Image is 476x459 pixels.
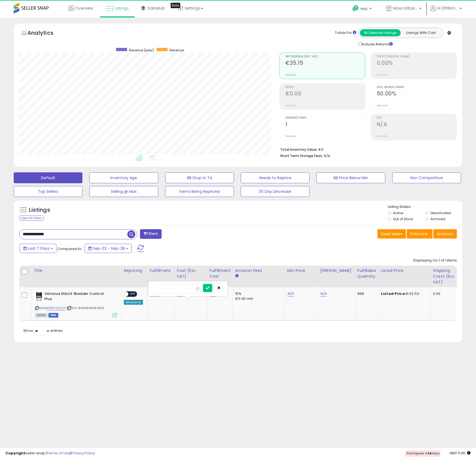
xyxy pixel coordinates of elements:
[393,5,418,11] span: Mascotitas a casa
[377,55,457,58] span: Profit [PERSON_NAME]
[235,274,239,278] small: Amazon Fees.
[285,73,296,77] small: Prev: N/A
[360,6,368,11] span: Help
[89,172,158,183] button: Inventory Age
[320,268,353,274] div: [PERSON_NAME]
[14,172,82,183] button: Default
[413,258,457,263] div: Displaying 1 to 1 of 1 items
[67,306,104,310] span: | SKU: 8436545960691
[140,229,161,239] button: Filters
[235,268,283,274] div: Amazon Fees
[19,216,44,221] div: Clear All Filters
[44,291,111,303] b: Vetnova DIALIX Bladder Control Plus
[148,5,165,11] span: DataHub
[241,172,309,183] button: Needs to Reprice
[352,5,359,12] i: Get Help
[433,268,461,285] div: Shipping Costs (Exc. VAT)
[431,211,451,215] label: Deactivated
[114,5,129,11] span: Listings
[235,296,281,301] div: €0.30 min
[433,291,459,296] div: 0.00
[437,5,458,11] span: Hi [PERSON_NAME]
[124,268,145,274] div: Repricing
[287,291,294,297] a: N/A
[407,229,432,239] button: Columns
[280,146,453,152] li: €0
[388,204,462,210] p: Listing States:
[377,73,388,77] small: Prev: N/A
[75,5,93,11] span: Overview
[381,268,428,274] div: Listed Price
[287,268,316,274] div: Min Price
[285,121,365,129] h2: 1
[348,1,377,18] a: Help
[23,328,63,333] span: Show: entries
[377,229,406,239] button: Save View
[285,86,365,89] span: Profit
[48,313,58,318] span: FBM
[85,244,132,253] button: Sep-22 - Sep-28
[357,291,374,296] div: 999
[89,186,158,197] button: Selling @ Max
[377,60,457,67] h2: 0.00%
[285,135,296,138] small: Prev: N/A
[392,172,461,183] button: Non Competitive
[46,306,66,310] a: B0B8F35DSP
[377,121,457,129] h2: N/A
[170,48,184,53] span: Revenue
[210,268,231,279] div: Fulfillment Cost
[129,48,154,53] span: Revenue (prev)
[377,86,457,89] span: Avg. Buybox Share
[20,244,56,253] button: Last 7 Days
[29,206,50,214] h5: Listings
[35,291,117,317] div: ASIN:
[124,300,143,305] div: Amazon AI
[27,29,64,38] h5: Analytics
[280,147,317,152] b: Total Inventory Value:
[57,246,82,251] span: Compared to:
[360,29,401,36] button: All Selected Listings
[241,186,309,197] button: 30 Day Decrease
[431,217,445,221] label: Archived
[34,268,119,274] div: Title
[377,91,457,98] h2: 50.00%
[316,172,385,183] button: BB Price Below Min
[393,211,403,215] label: Active
[400,29,441,36] button: Listings With Cost
[335,30,356,36] div: Totals For
[430,5,462,18] a: Hi [PERSON_NAME]
[285,117,365,120] span: Ordered Items
[14,186,82,197] button: Top Sellers
[177,268,205,279] div: Cost (Exc. VAT)
[377,117,457,120] span: ROI
[285,55,365,58] span: Net Revenue (Exc. VAT)
[165,172,234,183] button: BB Drop in 7d
[354,41,399,47] div: Include Returns
[35,313,48,318] span: All listings currently available for purchase on Amazon
[285,60,365,67] h2: €35.15
[381,291,426,296] div: €42.53
[410,231,428,237] span: Columns
[320,291,327,297] a: N/A
[128,292,137,297] span: OFF
[150,268,172,274] div: Fulfillment
[377,104,388,107] small: Prev: N/A
[357,268,376,279] div: Fulfillable Quantity
[171,3,180,8] div: Tooltip anchor
[280,153,323,158] b: Short Term Storage Fees:
[285,91,365,98] h2: €0.00
[35,291,43,302] img: 31Zy2JbW1dL._SL40_.jpg
[324,153,330,158] span: N/A
[28,246,50,251] span: Last 7 Days
[377,135,388,138] small: Prev: N/A
[433,229,457,239] button: Actions
[235,291,281,296] div: 15%
[381,291,406,296] b: Listed Price:
[285,104,296,107] small: Prev: N/A
[165,186,234,197] button: Items Being Repriced
[93,246,125,251] span: Sep-22 - Sep-28
[393,217,413,221] label: Out of Stock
